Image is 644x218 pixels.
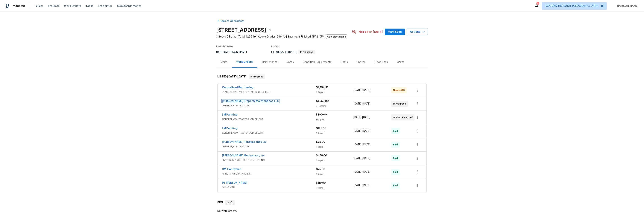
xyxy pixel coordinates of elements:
a: [PERSON_NAME] Mechanical, Inc [222,154,265,157]
div: Floor Plans [375,60,388,64]
div: Work Orders [236,60,253,64]
span: $119.99 [316,182,326,184]
span: [DATE] [227,75,236,78]
span: GENERAL_CONTRACTOR [222,145,316,148]
span: [DATE] [362,102,370,105]
span: Paid [393,184,399,187]
span: [DATE] [280,51,287,53]
div: 3 Repairs [316,104,354,108]
span: [DATE] [362,116,370,119]
span: Tasks [86,5,93,7]
span: Paid [393,143,399,147]
span: - [354,88,370,92]
div: Maintenance [262,60,277,64]
div: by [PERSON_NAME] [216,50,251,54]
span: Paid [393,170,399,174]
span: Visits [36,4,43,8]
span: [DATE] [354,130,362,132]
span: - [353,116,370,119]
a: HM-Handyman [222,168,241,171]
span: Listed [271,51,315,53]
a: [PERSON_NAME] Property Maintenance LLC [222,100,279,102]
span: HVAC, BRN_AND_LRR, RADON_TESTING [222,158,316,162]
span: [DATE] [237,75,246,78]
span: Vendor Accepted [393,116,414,119]
span: - [354,184,370,187]
span: - [354,102,370,106]
div: LISTED [DATE]-[DATE]In Progress [216,71,428,83]
span: $75.00 [316,168,325,171]
div: No work orders. [217,209,427,213]
span: [DATE] [216,51,224,53]
span: [DATE] [353,116,361,119]
span: $75.00 [316,141,325,143]
span: [DATE] [362,143,370,146]
span: In Progress [393,102,407,106]
span: $450.00 [316,154,327,157]
span: GENERAL_CONTRACTOR, OD_SELECT [222,131,316,135]
div: 1 Repair [316,118,353,122]
div: Notes [286,60,294,64]
span: Needs QC [393,88,406,92]
span: Maestro [13,4,25,8]
span: Actions [410,30,425,34]
span: [DATE] [362,157,370,160]
h6: LISTED [217,74,246,79]
a: LM Painting [222,113,237,116]
span: GENERAL_CONTRACTOR [222,104,316,108]
span: [PERSON_NAME] [616,4,638,8]
div: Photos [357,60,366,64]
a: Back to all projects [216,19,252,23]
span: In Progress [249,75,265,79]
div: Cases [397,60,404,64]
span: In Progress [299,51,315,53]
span: [DATE] [354,171,362,173]
span: [DATE] [362,184,370,187]
div: 1 [536,2,539,6]
span: Geo Assignments [117,4,141,8]
div: 1 Repair [316,131,354,135]
span: LOCKSMITH [222,186,316,189]
span: - [227,75,246,78]
span: Paid [393,129,399,133]
a: Centralized Purchasing [222,86,253,89]
span: Mark Seen [388,30,402,34]
button: Copy Address [266,27,273,33]
span: - [354,170,370,174]
div: Visits [221,60,227,64]
span: [GEOGRAPHIC_DATA], [GEOGRAPHIC_DATA] [545,4,598,8]
span: $120.00 [316,127,326,130]
span: Not seen [DATE] [359,30,383,34]
h2: [STREET_ADDRESS] [216,28,266,32]
span: Work Orders [64,4,81,8]
span: HANDYMAN, BRN_AND_LRR [222,172,316,176]
span: [DATE] [362,89,370,91]
span: - [280,51,296,53]
div: 1 Repair [316,159,354,162]
a: LM Painting [222,127,237,130]
span: Draft [225,201,234,204]
span: Project [271,45,280,48]
span: 3 Beds | 2 Baths | Total: 1286 ft² | Above Grade: 1286 ft² | Basement Finished: N/A | 1954 [216,35,352,39]
div: 1 Repair [316,145,354,149]
div: Condition Adjustments [303,60,332,64]
span: [DATE] [288,51,296,53]
span: [DATE] [354,157,362,160]
span: GENERAL_CONTRACTOR, OD_SELECT [222,117,316,121]
span: [DATE] [362,130,370,132]
button: Mark Seen [385,29,405,35]
span: $2,194.32 [316,86,329,89]
span: PAINTING, APPLIANCE, CABINETS, OD_SELECT [222,90,316,94]
div: Costs [341,60,348,64]
span: Projects [48,4,60,8]
span: Properties [98,4,113,8]
span: $1,250.00 [316,100,329,102]
div: BRN Draft [216,197,428,208]
div: 1 Repair [316,91,354,94]
a: Mr [PERSON_NAME] [222,182,247,184]
button: Actions [407,29,428,35]
div: 1 Repair [316,186,354,190]
span: - [354,143,370,147]
span: [DATE] [362,171,370,173]
span: - [354,156,370,160]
